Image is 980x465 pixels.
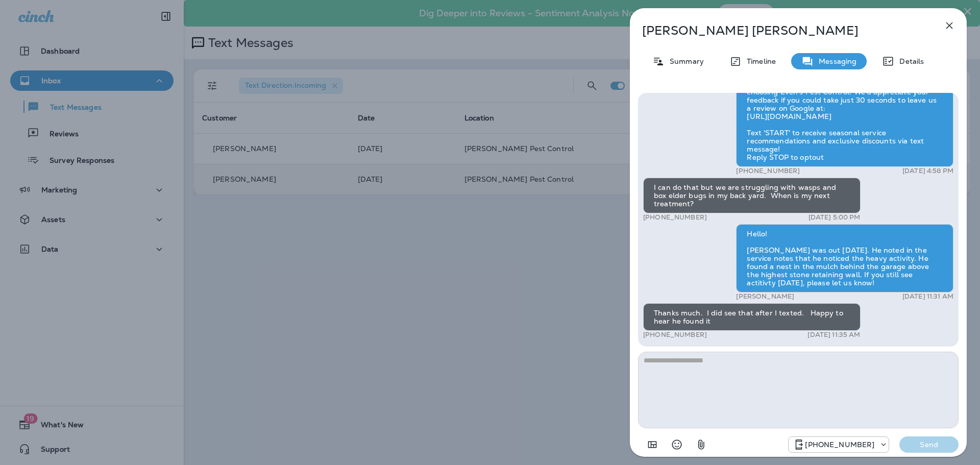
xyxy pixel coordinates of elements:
div: I can do that but we are struggling with wasps and box elder bugs in my back yard. When is my nex... [643,178,861,213]
p: [PERSON_NAME] [PERSON_NAME] [642,23,921,38]
p: [DATE] 4:58 PM [902,167,953,175]
p: [PHONE_NUMBER] [736,167,800,175]
p: [DATE] 5:00 PM [808,213,861,222]
div: Hello! [PERSON_NAME] was out [DATE]. He noted in the service notes that he noticed the heavy acti... [736,224,953,292]
p: [PHONE_NUMBER] [643,213,707,222]
button: Select an emoji [667,434,687,455]
p: [PERSON_NAME] [736,292,794,301]
p: [PHONE_NUMBER] [805,440,874,449]
p: Timeline [742,57,776,65]
p: [DATE] 11:31 AM [902,292,953,301]
p: Details [894,57,924,65]
p: Messaging [814,57,856,65]
p: Summary [665,57,704,65]
p: [PHONE_NUMBER] [643,331,707,339]
div: Thanks much. I did see that after I texted. Happy to hear he found it [643,303,861,331]
button: Add in a premade template [642,434,663,455]
div: Hi there, [PERSON_NAME]! Thank you so much for choosing Even's Pest Control! We'd appreciate your... [736,74,953,167]
div: +1 (920) 547-9226 [789,438,889,451]
p: [DATE] 11:35 AM [807,331,860,339]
